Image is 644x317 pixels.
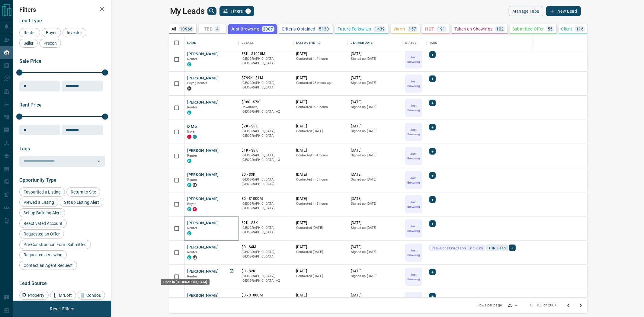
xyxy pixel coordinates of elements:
[406,152,421,161] p: Just Browsing
[187,135,191,139] div: property.ca
[296,105,345,110] p: Contacted in 5 hours
[431,269,434,275] span: +
[78,291,105,300] div: Condos
[561,27,572,31] p: Client
[242,124,290,129] p: $2K - $3K
[351,81,399,85] p: Signed up [DATE]
[548,27,553,31] p: 55
[242,34,254,51] div: Details
[187,154,197,158] span: Renter
[95,157,103,165] button: Open
[187,110,191,115] div: condos.ca
[575,299,587,312] button: Go to next page
[431,124,434,130] span: +
[187,250,197,254] span: Renter
[187,255,191,260] div: condos.ca
[242,196,290,201] p: $0 - $1000M
[19,229,64,239] div: Requested an Offer
[19,280,47,286] span: Lead Source
[429,34,437,51] div: Tags
[60,198,103,207] div: Set up Listing Alert
[242,75,290,81] p: $799K - $1M
[242,274,290,283] p: Midtown | Central, Toronto
[21,242,89,247] span: Pre-Construction Form Submitted
[19,208,65,217] div: Set up Building Alert
[454,27,493,31] p: Taken on Showings
[242,153,290,162] p: West End, Midtown | Central, Toronto
[41,41,59,46] span: Precon
[425,27,434,31] p: HOT
[21,263,75,268] span: Contact an Agent Request
[296,51,345,56] p: [DATE]
[406,79,421,88] p: Just Browsing
[296,293,345,298] p: [DATE]
[21,190,63,194] span: Favourited a Listing
[351,34,373,51] div: Claimed Date
[187,293,219,299] button: [PERSON_NAME]
[187,148,219,154] button: [PERSON_NAME]
[21,221,65,226] span: Reactivated Account
[509,6,543,16] button: Manage Tabs
[19,177,56,183] span: Opportunity Type
[44,30,59,35] span: Buyer
[187,159,191,163] div: condos.ca
[351,269,399,274] p: [DATE]
[65,30,84,35] span: Investor
[296,100,345,105] p: [DATE]
[351,274,399,279] p: Signed up [DATE]
[180,27,193,31] p: 10966
[576,27,584,31] p: 116
[187,62,191,66] div: condos.ca
[19,39,38,48] div: Seller
[187,220,219,226] button: [PERSON_NAME]
[351,293,399,298] p: [DATE]
[62,200,101,205] span: Set up Listing Alert
[171,27,176,31] p: All
[242,201,290,211] p: [GEOGRAPHIC_DATA], [GEOGRAPHIC_DATA]
[351,105,399,110] p: Signed up [DATE]
[39,39,61,48] div: Precon
[351,172,399,177] p: [DATE]
[429,51,436,58] div: +
[429,293,436,299] div: +
[242,51,290,56] p: $3K - $1000M
[431,148,434,154] span: +
[402,34,426,51] div: Status
[187,172,219,178] button: [PERSON_NAME]
[296,124,345,129] p: [DATE]
[263,27,273,31] p: 2007
[193,135,197,139] div: condos.ca
[505,301,520,310] div: 25
[319,27,329,31] p: 5130
[187,207,191,211] div: condos.ca
[187,81,207,85] span: Buyer, Renter
[296,250,345,255] p: Contacted [DATE]
[242,226,290,235] p: [GEOGRAPHIC_DATA], [GEOGRAPHIC_DATA]
[438,27,445,31] p: 191
[511,245,513,251] span: +
[187,100,219,105] button: [PERSON_NAME]
[351,100,399,105] p: [DATE]
[242,177,290,187] p: [GEOGRAPHIC_DATA], [GEOGRAPHIC_DATA]
[406,224,421,233] p: Just Browsing
[406,200,421,209] p: Just Browsing
[19,250,67,259] div: Requested a Viewing
[57,293,74,298] span: MrLoft
[429,172,436,179] div: +
[512,27,544,31] p: Submitted Offer
[170,6,205,16] h1: My Leads
[228,267,235,275] a: Open in New Tab
[219,6,254,16] button: Filters1
[431,52,434,58] span: +
[242,293,290,298] p: $0 - $1000M
[406,272,421,281] p: Just Browsing
[193,183,197,187] div: mrloft.ca
[393,27,405,31] p: Warm
[282,27,316,31] p: Criteria Obtained
[216,27,219,31] p: 4
[84,293,103,298] span: Condos
[429,220,436,227] div: +
[431,245,483,251] span: Pre-Construction Inquiry
[296,226,345,230] p: Contacted [DATE]
[351,153,399,158] p: Signed up [DATE]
